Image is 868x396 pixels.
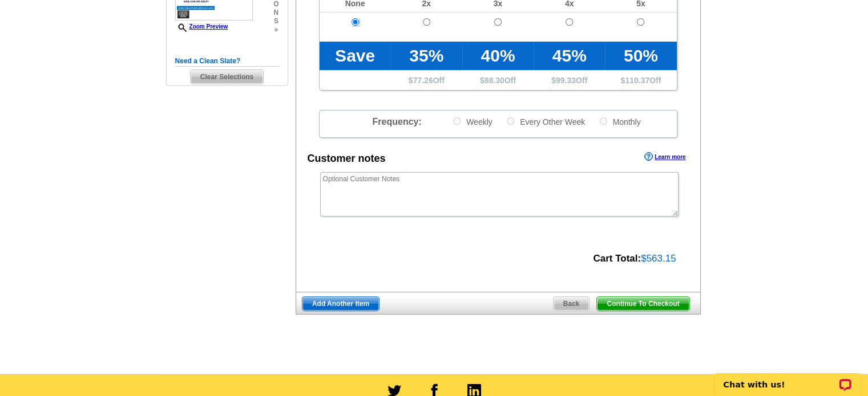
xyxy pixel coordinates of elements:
[453,117,461,125] input: Weekly
[273,9,278,17] span: n
[273,17,278,26] span: s
[605,42,676,70] td: 50%
[320,42,391,70] td: Save
[273,26,278,34] span: »
[553,296,590,311] a: Back
[372,117,421,126] span: Frequency:
[391,42,462,70] td: 35%
[413,76,433,85] span: 77.26
[554,297,590,311] span: Back
[708,360,868,396] iframe: LiveChat chat widget
[534,42,605,70] td: 45%
[506,116,585,127] label: Every Other Week
[599,116,641,127] label: Monthly
[593,253,641,264] strong: Cart Total:
[534,70,605,90] td: $ Off
[485,76,504,85] span: 88.30
[302,297,379,311] span: Add Another Item
[452,116,492,127] label: Weekly
[556,76,576,85] span: 99.33
[462,42,534,70] td: 40%
[507,117,514,125] input: Every Other Week
[462,70,534,90] td: $ Off
[600,117,607,125] input: Monthly
[597,297,689,311] span: Continue To Checkout
[308,151,386,166] div: Customer notes
[191,70,263,84] span: Clear Selections
[625,76,649,85] span: 110.37
[641,253,676,264] span: $563.15
[391,70,462,90] td: $ Off
[644,152,685,161] a: Learn more
[302,296,380,311] a: Add Another Item
[175,56,279,67] h5: Need a Clean Slate?
[605,70,676,90] td: $ Off
[175,23,228,30] a: Zoom Preview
